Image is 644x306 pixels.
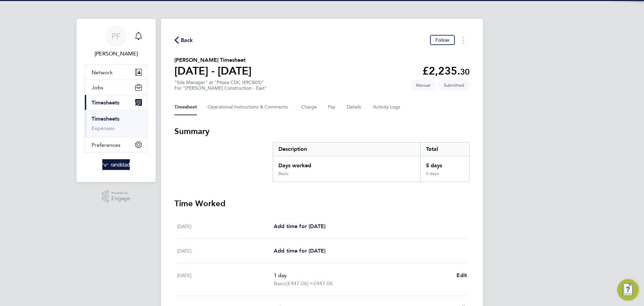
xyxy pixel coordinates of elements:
span: £447.06 [313,280,333,287]
span: Follow [435,37,449,43]
a: Edit [457,271,467,279]
button: Pay [328,99,336,115]
a: Powered byEngage [102,190,130,203]
button: Follow [430,35,455,45]
button: Engage Resource Center [617,279,639,301]
h1: [DATE] - [DATE] [174,64,252,78]
button: Operational Instructions & Comments [208,99,290,115]
span: Engage [111,196,130,202]
div: Summary [273,142,470,182]
div: 5 days [420,171,469,182]
div: Days worked [273,156,420,171]
a: Timesheets [92,116,119,122]
img: randstad-logo-retina.png [102,159,130,170]
span: PF [111,32,121,41]
div: [DATE] [177,271,274,288]
span: Back [181,36,193,44]
a: PF[PERSON_NAME] [85,26,148,58]
a: Go to home page [85,159,148,170]
span: This timesheet is Submitted. [438,80,470,91]
span: Network [92,69,113,76]
button: Network [85,65,147,80]
button: Charge [301,99,317,115]
button: Preferences [85,137,147,152]
a: Expenses [92,125,114,131]
a: Add time for [DATE] [274,222,325,230]
div: Timesheets [85,110,147,137]
span: Patrick Farrell [85,50,148,58]
div: For "[PERSON_NAME] Construction - East" [174,85,267,91]
app-decimal: £2,235. [422,64,470,77]
span: Add time for [DATE] [274,223,325,229]
button: Timesheets Menu [458,35,470,45]
div: Total [420,142,469,156]
span: Edit [457,272,467,278]
span: Basic [274,279,286,288]
span: Add time for [DATE] [274,248,325,254]
div: [DATE] [177,247,274,255]
a: Add time for [DATE] [274,247,325,255]
h3: Summary [174,126,470,137]
div: Description [273,142,420,156]
div: [DATE] [177,222,274,230]
h2: [PERSON_NAME] Timesheet [174,56,252,64]
span: (£447.06) = [286,280,313,287]
div: 5 days [420,156,469,171]
h3: Time Worked [174,198,470,209]
span: 30 [460,67,470,77]
button: Timesheets [85,95,147,110]
span: Preferences [92,142,120,148]
button: Jobs [85,80,147,95]
span: Powered by [111,190,130,196]
p: 1 day [274,271,451,279]
span: Timesheets [92,99,119,106]
button: Timesheet [174,99,197,115]
button: Back [174,36,193,44]
span: This timesheet was manually created. [411,80,436,91]
div: Basic [278,171,288,176]
button: Activity Logs [373,99,401,115]
div: "Site Manager" at "Pitsea CDC (49CB05)" [174,80,267,91]
span: Jobs [92,84,103,91]
button: Details [347,99,362,115]
nav: Main navigation [76,19,156,182]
